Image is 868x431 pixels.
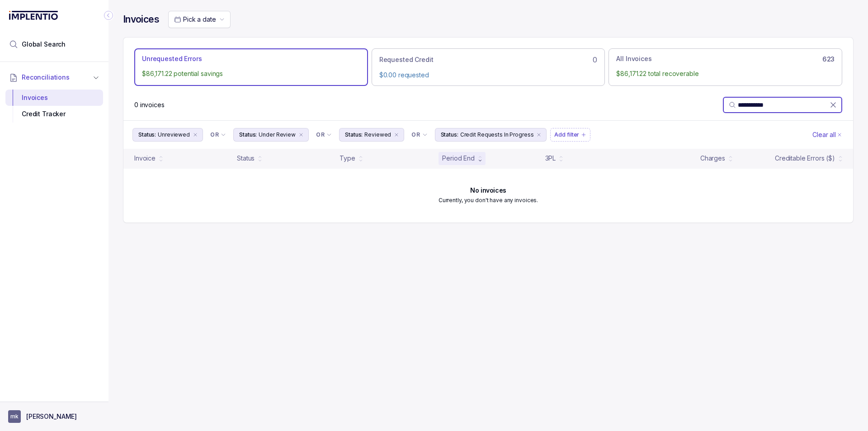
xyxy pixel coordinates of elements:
[408,128,431,141] button: Filter Chip Connector undefined
[210,131,219,138] p: OR
[132,128,811,142] ul: Filter Group
[340,154,355,163] div: Type
[13,90,96,106] div: Invoices
[210,131,226,138] li: Filter Chip Connector undefined
[8,410,100,423] button: User initials[PERSON_NAME]
[441,130,458,139] p: Status:
[316,131,332,138] li: Filter Chip Connector undefined
[339,128,404,142] button: Filter Chip Reviewed
[22,40,66,49] span: Global Search
[822,56,835,63] h6: 623
[470,187,506,194] h6: No invoices
[207,128,230,141] button: Filter Chip Connector undefined
[379,54,598,65] div: 0
[550,128,590,142] button: Filter Chip Add filter
[8,410,21,423] span: User initials
[26,412,77,421] p: [PERSON_NAME]
[168,11,231,28] button: Date Range Picker
[5,67,103,87] button: Reconciliations
[134,154,156,163] div: Invoice
[134,100,165,109] div: Remaining page entries
[103,10,114,21] div: Collapse Icon
[239,130,257,139] p: Status:
[442,154,475,163] div: Period End
[364,130,391,139] p: Reviewed
[312,128,335,141] button: Filter Chip Connector undefined
[22,73,70,82] span: Reconciliations
[192,131,199,138] div: remove content
[812,130,836,139] p: Clear all
[411,131,427,138] li: Filter Chip Connector undefined
[142,54,202,63] p: Unrequested Errors
[297,131,305,138] div: remove content
[700,154,725,163] div: Charges
[134,100,165,109] p: 0 invoices
[142,69,360,78] p: $86,171.22 potential savings
[5,88,103,124] div: Reconciliations
[811,128,844,142] button: Clear Filters
[554,130,579,139] p: Add filter
[158,130,190,139] p: Unreviewed
[460,130,534,139] p: Credit Requests In Progress
[411,131,420,138] p: OR
[345,130,363,139] p: Status:
[233,128,309,142] button: Filter Chip Under Review
[123,13,159,26] h4: Invoices
[237,154,255,163] div: Status
[132,128,203,142] button: Filter Chip Unreviewed
[435,128,547,142] button: Filter Chip Credit Requests In Progress
[545,154,556,163] div: 3PL
[616,54,651,63] p: All Invoices
[439,196,538,205] p: Currently, you don't have any invoices.
[259,130,296,139] p: Under Review
[183,15,216,23] span: Pick a date
[775,154,835,163] div: Creditable Errors ($)
[379,71,598,80] p: $0.00 requested
[134,48,842,85] ul: Action Tab Group
[316,131,325,138] p: OR
[379,55,434,64] p: Requested Credit
[138,130,156,139] p: Status:
[535,131,542,138] div: remove content
[393,131,400,138] div: remove content
[616,69,835,78] p: $86,171.22 total recoverable
[13,106,96,122] div: Credit Tracker
[174,15,216,24] search: Date Range Picker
